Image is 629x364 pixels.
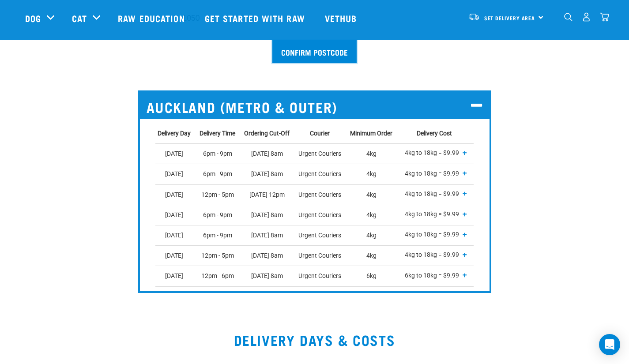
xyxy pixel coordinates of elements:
td: [DATE] [155,205,197,225]
a: Vethub [316,0,368,36]
td: 12pm - 5pm [197,184,242,205]
td: 12pm - 5pm [197,246,242,266]
button: + [463,190,467,197]
p: 4kg to 18kg = $9.99 18kg to 36kg = $14.99 36kg to 54kg = $19.99 54kg to 72kg = $24.99 Over 72kg =... [401,146,467,161]
button: + [463,149,467,157]
td: [DATE] 8am [242,144,296,164]
td: 6kg [348,266,399,286]
p: 4kg to 18kg = $9.99 18kg to 36kg = $14.99 36kg to 54kg = $19.99 54kg to 72kg = $24.99 Over 72kg =... [401,248,467,263]
td: [DATE] 8am [242,205,296,225]
p: 4kg to 18kg = $9.99 18kg to 36kg = $14.99 36kg to 54kg = $19.99 54kg to 72kg = $24.99 Over 72kg =... [401,228,467,243]
td: [DATE] 8am [242,164,296,184]
strong: Delivery Cost [417,130,452,137]
td: 6pm - 9pm [197,164,242,184]
td: [DATE] [155,225,197,246]
input: Confirm postcode [272,40,357,63]
span: + [463,209,467,218]
span: + [463,270,467,279]
a: Dog [25,11,41,25]
span: + [463,250,467,259]
td: Urgent Couriers [296,184,348,205]
td: 6pm - 9pm [197,205,242,225]
td: 6pm - 9pm [197,144,242,164]
td: [DATE] 12pm [242,184,296,205]
strong: Delivery Time [200,130,235,137]
td: [DATE] [155,164,197,184]
td: 4kg [348,164,399,184]
div: Open Intercom Messenger [599,334,620,355]
button: + [463,169,467,177]
span: + [463,189,467,198]
span: Set Delivery Area [484,16,535,19]
td: [DATE] 8am [242,225,296,246]
strong: Ordering Cut-Off [244,130,290,137]
p: 4kg to 18kg = $9.99 18kg to 36kg = $14.99 36kg to 54kg = $19.99 54kg to 72kg = $24.99 Over 72kg =... [401,187,467,203]
span: + [463,148,467,157]
td: Urgent Couriers [296,164,348,184]
td: Urgent Couriers [296,144,348,164]
td: Urgent Couriers [296,225,348,246]
td: 4kg [348,144,399,164]
a: Cat [72,11,87,25]
img: van-moving.png [468,13,480,21]
td: 4kg [348,184,399,205]
button: + [463,251,467,259]
td: [DATE] [155,144,197,164]
span: + [463,229,467,238]
td: [DATE] [155,246,197,266]
td: Urgent Couriers [296,246,348,266]
a: Get started with Raw [196,0,316,36]
td: 4kg [348,246,399,266]
img: home-icon-1@2x.png [564,13,573,21]
button: + [463,271,467,279]
td: Urgent Couriers [296,205,348,225]
img: user.png [582,12,591,22]
td: 6pm - 9pm [197,225,242,246]
strong: Delivery Day [158,130,191,137]
button: + [463,230,467,238]
td: 12pm - 6pm [197,266,242,286]
button: + [463,210,467,218]
td: [DATE] [155,184,197,205]
h2: Auckland (Metro & Outer) [140,92,490,119]
td: [DATE] 8am [242,266,296,286]
p: 6kg to 18kg = $9.99 18kg to 36kg = $14.99 36kg to 54kg = $19.99 54kg to 72kg = $24.99 Over 72kg =... [401,269,467,284]
td: [DATE] 8am [242,246,296,266]
img: home-icon@2x.png [600,12,609,22]
td: 4kg [348,205,399,225]
td: 4kg [348,225,399,246]
a: Raw Education [109,0,196,36]
span: + [463,169,467,177]
td: Urgent Couriers [296,266,348,286]
p: 4kg to 18kg = $9.99 18kg to 36kg = $14.99 36kg to 54kg = $19.99 54kg to 72kg = $24.99 Over 72kg =... [401,207,467,223]
p: 4kg to 18kg = $9.99 18kg to 36kg = $14.99 36kg to 54kg = $19.99 54kg to 72kg = $24.99 Over 72kg =... [401,167,467,182]
strong: Courier [310,130,330,137]
td: [DATE] [155,266,197,286]
strong: Minimum Order [350,130,392,137]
